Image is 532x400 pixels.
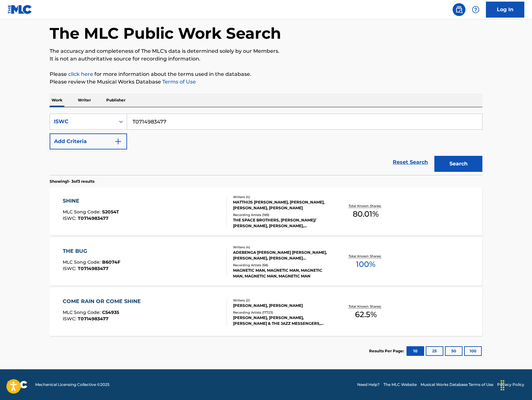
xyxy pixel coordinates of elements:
[233,195,330,199] div: Writers ( 4 )
[357,382,380,388] a: Need Help?
[63,197,119,205] div: SHINE
[464,346,482,356] button: 100
[50,114,482,175] form: Search Form
[356,259,375,270] span: 100 %
[233,250,330,261] div: ADEBENGA [PERSON_NAME] [PERSON_NAME], [PERSON_NAME], [PERSON_NAME] [PERSON_NAME]
[233,298,330,303] div: Writers ( 2 )
[390,155,431,169] a: Reset Search
[102,309,119,315] span: C54935
[50,188,482,236] a: SHINEMLC Song Code:S2054TISWC:T0714983477Writers (4)MATTHIJS [PERSON_NAME], [PERSON_NAME], [PERSO...
[50,93,64,107] p: Work
[233,303,330,308] div: [PERSON_NAME], [PERSON_NAME]
[233,268,330,279] div: MAGNETIC MAN, MAGNETIC MAN, MAGNETIC MAN, MAGNETIC MAN, MAGNETIC MAN
[233,315,330,326] div: [PERSON_NAME], [PERSON_NAME], [PERSON_NAME] & THE JAZZ MESSENGERS, [PERSON_NAME], [PERSON_NAME]
[68,71,93,77] a: click here
[472,6,480,13] img: help
[50,24,281,43] h1: The MLC Public Work Search
[104,93,127,107] p: Publisher
[63,309,102,315] span: MLC Song Code :
[369,348,406,354] p: Results Per Page:
[500,369,532,400] iframe: Chat Widget
[349,204,383,208] p: Total Known Shares:
[78,316,109,322] span: T0714983477
[497,376,508,395] div: Drag
[63,298,144,305] div: COME RAIN OR COME SHINE
[102,259,120,265] span: B6074F
[161,79,196,85] a: Terms of Use
[35,382,109,388] span: Mechanical Licensing Collective © 2025
[50,55,482,63] p: It is not an authoritative source for recording information.
[486,2,524,18] a: Log In
[50,179,94,184] p: Showing 1 - 3 of 3 results
[63,259,102,265] span: MLC Song Code :
[349,254,383,259] p: Total Known Shares:
[233,245,330,250] div: Writers ( 4 )
[421,382,493,388] a: Musical Works Database Terms of Use
[8,381,28,388] img: logo
[78,266,109,271] span: T0714983477
[78,215,109,221] span: T0714983477
[407,346,424,356] button: 10
[445,346,463,356] button: 50
[353,208,379,220] span: 80.01 %
[114,138,122,145] img: 9d2ae6d4665cec9f34b9.svg
[434,156,482,172] button: Search
[233,263,330,268] div: Recording Artists ( 58 )
[233,212,330,217] div: Recording Artists ( 189 )
[497,382,524,388] a: Privacy Policy
[233,310,330,315] div: Recording Artists ( 17723 )
[349,304,383,309] p: Total Known Shares:
[63,215,78,221] span: ISWC :
[76,93,93,107] p: Writer
[8,5,32,14] img: MLC Logo
[50,133,127,149] button: Add Criteria
[355,309,377,320] span: 62.5 %
[50,47,482,55] p: The accuracy and completeness of The MLC's data is determined solely by our Members.
[50,78,482,86] p: Please review the Musical Works Database
[63,266,78,271] span: ISWC :
[50,238,482,286] a: THE BUGMLC Song Code:B6074FISWC:T0714983477Writers (4)ADEBENGA [PERSON_NAME] [PERSON_NAME], [PERS...
[383,382,417,388] a: The MLC Website
[469,3,482,16] div: Help
[50,70,482,78] p: Please for more information about the terms used in the database.
[102,209,119,215] span: S2054T
[426,346,443,356] button: 25
[455,6,463,13] img: search
[233,199,330,211] div: MATTHIJS [PERSON_NAME], [PERSON_NAME], [PERSON_NAME], [PERSON_NAME]
[453,3,465,16] a: Public Search
[50,288,482,336] a: COME RAIN OR COME SHINEMLC Song Code:C54935ISWC:T0714983477Writers (2)[PERSON_NAME], [PERSON_NAME...
[63,209,102,215] span: MLC Song Code :
[233,217,330,229] div: THE SPACE BROTHERS, [PERSON_NAME]/ [PERSON_NAME], [PERSON_NAME], [PERSON_NAME], [PERSON_NAME], TH...
[54,118,111,125] div: ISWC
[63,247,120,255] div: THE BUG
[63,316,78,322] span: ISWC :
